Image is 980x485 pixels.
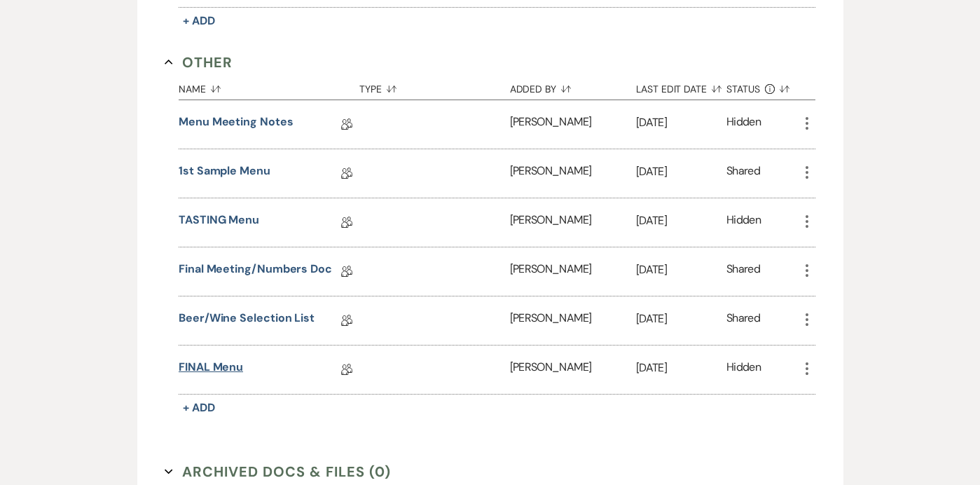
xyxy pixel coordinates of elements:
a: Menu Meeting Notes [179,114,294,135]
span: + Add [183,400,215,415]
button: Status [726,73,799,100]
div: [PERSON_NAME] [510,149,636,198]
div: Hidden [726,359,761,381]
button: Added By [510,73,636,100]
a: 1st Sample Menu [179,163,270,184]
div: Shared [726,163,760,184]
div: [PERSON_NAME] [510,100,636,149]
button: Archived Docs & Files (0) [165,461,391,482]
span: Status [726,84,760,94]
button: + Add [179,11,219,31]
div: [PERSON_NAME] [510,247,636,296]
div: Shared [726,310,760,332]
p: [DATE] [636,261,726,279]
p: [DATE] [636,310,726,328]
div: Shared [726,261,760,282]
div: [PERSON_NAME] [510,346,636,394]
a: Final Meeting/Numbers Doc [179,261,332,282]
p: [DATE] [636,163,726,181]
p: [DATE] [636,212,726,230]
a: Beer/Wine Selection List [179,310,315,332]
button: Last Edit Date [636,73,726,100]
button: + Add [179,398,219,418]
button: Name [179,73,359,100]
p: [DATE] [636,359,726,377]
div: Hidden [726,114,761,135]
button: Type [359,73,510,100]
div: [PERSON_NAME] [510,296,636,345]
div: Hidden [726,212,761,233]
div: [PERSON_NAME] [510,198,636,247]
button: Other [165,52,233,73]
a: FINAL Menu [179,359,243,381]
span: + Add [183,13,215,28]
a: TASTING Menu [179,212,259,233]
p: [DATE] [636,114,726,132]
